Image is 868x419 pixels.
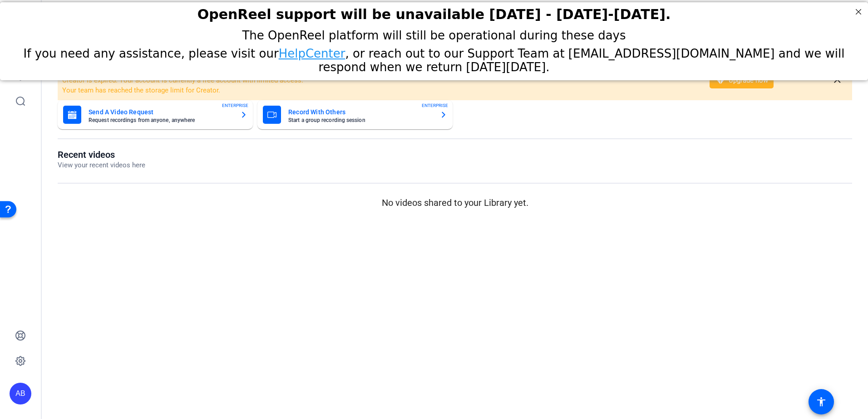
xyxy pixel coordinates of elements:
p: View your recent videos here [58,160,145,171]
a: HelpCenter [279,44,345,58]
button: Send A Video RequestRequest recordings from anyone, anywhereENTERPRISE [58,100,253,129]
span: If you need any assistance, please visit our , or reach out to our Support Team at [EMAIL_ADDRESS... [24,44,845,72]
mat-card-subtitle: Start a group recording session [288,117,433,123]
span: The OpenReel platform will still be operational during these days [242,26,626,40]
mat-icon: accessibility [816,396,827,407]
h1: Recent videos [58,149,145,160]
button: Record With OthersStart a group recording sessionENTERPRISE [257,100,453,129]
div: AB [10,383,31,404]
p: No videos shared to your Library yet. [58,196,852,209]
mat-card-title: Record With Others [288,107,433,117]
h2: OpenReel support will be unavailable Thursday - Friday, October 16th-17th. [11,4,857,20]
span: ENTERPRISE [422,102,448,109]
li: Your team has reached the storage limit for Creator. [62,85,698,96]
mat-card-title: Send A Video Request [89,107,233,117]
div: Close Step [853,4,864,15]
mat-card-subtitle: Request recordings from anyone, anywhere [89,117,233,123]
span: ENTERPRISE [222,102,248,109]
